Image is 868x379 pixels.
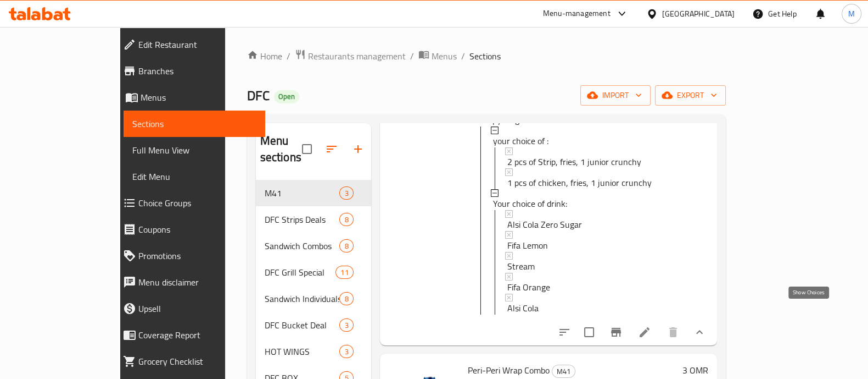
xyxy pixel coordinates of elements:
[507,176,652,189] span: 1 pcs of chicken, fries, 1 junior crunchy
[662,8,735,20] div: [GEOGRAPHIC_DATA]
[265,292,340,305] span: Sandwich Individuals
[660,319,686,345] button: delete
[543,7,611,20] div: Menu-management
[256,259,371,285] div: DFC Grill Special11
[507,218,582,231] span: Alsi Cola Zero Sugar
[124,111,265,137] a: Sections
[432,50,457,63] span: Menus
[339,292,353,305] div: items
[551,319,578,345] button: sort-choices
[318,136,345,162] span: Sort sections
[141,91,256,104] span: Menus
[256,206,371,233] div: DFC Strips Deals8
[493,197,567,210] span: Your choice of drink:
[265,213,340,226] span: DFC Strips Deals
[114,295,265,322] a: Upsell
[655,85,726,106] button: export
[114,190,265,216] a: Choice Groups
[114,269,265,295] a: Menu disclaimer
[256,285,371,312] div: Sandwich Individuals8
[848,8,855,20] span: M
[686,319,713,345] button: show more
[138,276,256,289] span: Menu disclaimer
[132,117,256,130] span: Sections
[469,50,501,63] span: Sections
[507,155,641,168] span: 2 pcs of Strip, fries, 1 junior crunchy
[138,64,256,78] span: Branches
[295,138,318,161] span: Select all sections
[507,301,539,315] span: Alsi Cola
[287,50,290,63] li: /
[638,326,651,339] a: Edit menu item
[138,328,256,342] span: Coverage Report
[507,239,548,252] span: Fifa Lemon
[339,239,353,252] div: items
[247,49,726,63] nav: breadcrumb
[507,260,535,273] span: Stream
[493,134,548,147] span: your choice of :
[340,215,352,225] span: 8
[274,90,299,103] div: Open
[552,365,575,378] div: M41
[340,241,352,251] span: 8
[603,319,629,345] button: Branch-specific-item
[340,294,352,304] span: 8
[265,239,340,252] span: Sandwich Combos
[295,49,406,63] a: Restaurants management
[265,186,340,200] span: M41
[114,58,265,84] a: Branches
[339,213,353,226] div: items
[132,144,256,157] span: Full Menu View
[265,345,340,358] span: HOT WINGS
[580,85,651,106] button: import
[114,243,265,269] a: Promotions
[138,196,256,210] span: Choice Groups
[138,355,256,368] span: Grocery Checklist
[247,83,270,108] span: DFC
[256,233,371,259] div: Sandwich Combos8
[138,249,256,262] span: Promotions
[552,365,575,378] span: M41
[138,223,256,236] span: Coupons
[114,31,265,58] a: Edit Restaurant
[114,84,265,111] a: Menus
[336,267,352,278] span: 11
[138,38,256,51] span: Edit Restaurant
[114,348,265,375] a: Grocery Checklist
[410,50,414,63] li: /
[256,338,371,365] div: HOT WINGS3
[138,302,256,315] span: Upsell
[265,318,340,332] span: DFC Bucket Deal
[114,216,265,243] a: Coupons
[589,89,642,102] span: import
[256,312,371,338] div: DFC Bucket Deal3
[507,281,550,294] span: Fifa Orange
[256,180,371,206] div: M413
[339,345,353,358] div: items
[340,347,352,357] span: 3
[468,362,550,378] span: Peri-Peri Wrap Combo
[682,362,708,378] h6: 3 OMR
[340,320,352,331] span: 3
[265,266,336,279] span: DFC Grill Special
[124,137,265,163] a: Full Menu View
[461,50,465,63] li: /
[345,136,371,162] button: Add section
[578,321,601,344] span: Select to update
[664,89,717,102] span: export
[274,92,299,101] span: Open
[260,133,302,166] h2: Menu sections
[339,318,353,332] div: items
[335,266,353,279] div: items
[418,49,457,63] a: Menus
[124,163,265,190] a: Edit Menu
[114,322,265,348] a: Coverage Report
[340,188,352,199] span: 3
